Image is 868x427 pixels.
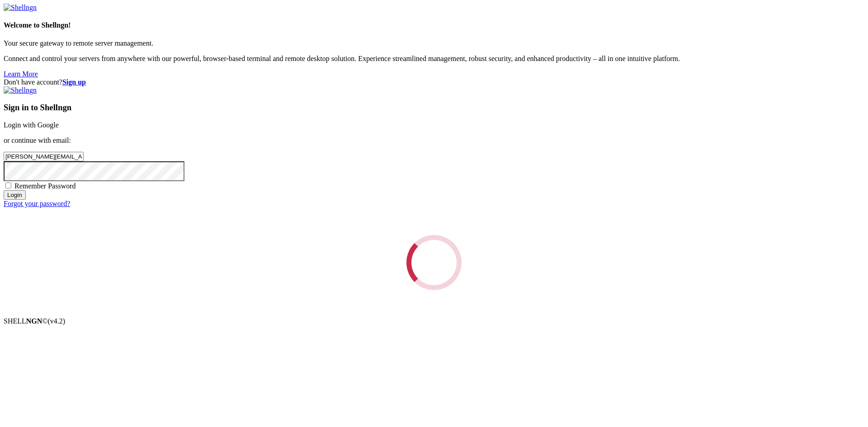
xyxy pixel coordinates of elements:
img: Shellngn [4,4,37,12]
p: Connect and control your servers from anywhere with our powerful, browser-based terminal and remo... [4,55,864,63]
input: Email address [4,152,84,161]
input: Login [4,190,26,200]
div: Don't have account? [4,78,864,86]
a: Sign up [62,78,86,86]
h4: Welcome to Shellngn! [4,21,864,29]
a: Login with Google [4,121,59,129]
a: Learn More [4,70,38,78]
a: Forgot your password? [4,200,70,207]
b: NGN [26,317,42,325]
div: Loading... [402,230,467,295]
input: Remember Password [5,183,11,188]
p: or continue with email: [4,136,864,145]
span: SHELL © [4,317,65,325]
span: 4.2.0 [48,317,66,325]
p: Your secure gateway to remote server management. [4,39,864,47]
img: Shellngn [4,86,37,94]
span: Remember Password [14,182,76,190]
h3: Sign in to Shellngn [4,103,864,113]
